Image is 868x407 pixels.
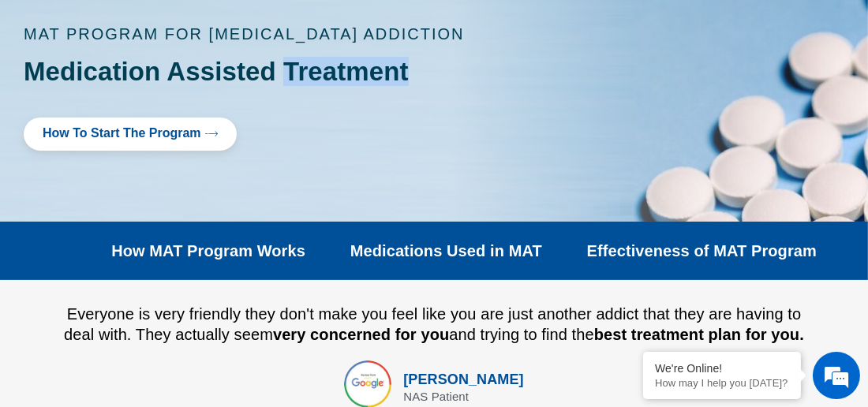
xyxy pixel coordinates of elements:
p: MAT Program for [MEDICAL_DATA] addiction [24,26,547,42]
div: We're Online! [655,362,789,375]
a: How to Start the program [24,118,237,151]
div: [PERSON_NAME] [403,369,523,390]
div: NAS Patient [403,390,523,402]
a: How MAT Program Works [111,241,305,260]
b: very concerned for you [273,326,449,343]
a: Effectiveness of MAT Program [587,241,817,260]
div: Everyone is very friendly they don't make you feel like you are just another addict that they are... [55,304,813,345]
b: best treatment plan for you. [594,326,804,343]
a: Medications Used in MAT [350,241,542,260]
h1: Medication Assisted Treatment [24,58,547,86]
p: How may I help you today? [655,377,789,389]
span: How to Start the program [43,127,201,141]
